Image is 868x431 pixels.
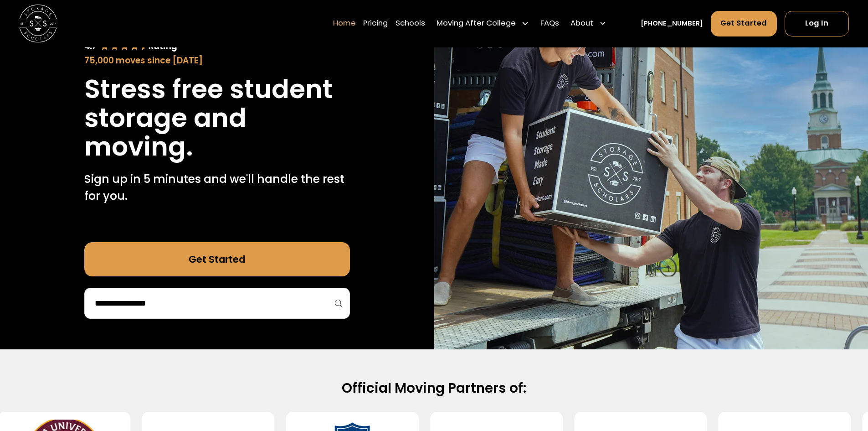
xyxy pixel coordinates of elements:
a: [PHONE_NUMBER] [641,19,703,29]
div: About [570,18,593,30]
a: Pricing [363,10,388,37]
a: Get Started [84,242,350,276]
div: Moving After College [433,10,533,37]
p: Sign up in 5 minutes and we'll handle the rest for you. [84,171,350,205]
div: Moving After College [437,18,516,30]
a: Home [333,10,356,37]
a: Schools [395,10,425,37]
h2: Official Moving Partners of: [131,379,738,397]
div: About [567,10,611,37]
h1: Stress free student storage and moving. [84,75,350,161]
a: Get Started [711,11,777,36]
img: Storage Scholars main logo [19,5,57,42]
div: 75,000 moves since [DATE] [84,54,350,67]
a: Log In [785,11,849,36]
a: home [19,5,57,42]
a: FAQs [540,10,559,37]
